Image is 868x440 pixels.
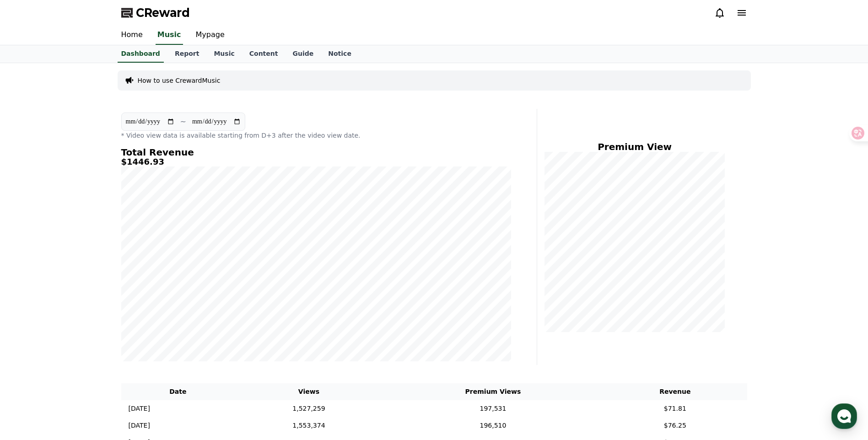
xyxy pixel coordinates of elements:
th: Premium Views [383,383,603,400]
a: Mypage [189,26,232,45]
span: CReward [136,5,190,20]
span: Settings [135,304,158,311]
a: Report [167,45,207,63]
th: Views [235,383,383,400]
p: * Video view data is available starting from D+3 after the video view date. [121,131,511,140]
td: $71.81 [603,400,747,417]
a: Guide [285,45,321,63]
a: Music [156,26,183,45]
a: Home [114,26,150,45]
td: 1,527,259 [235,400,383,417]
a: CReward [121,5,190,20]
span: Home [23,304,39,311]
th: Date [121,383,235,400]
h4: Premium View [545,142,725,152]
td: 197,531 [383,400,603,417]
p: [DATE] [129,404,150,413]
a: Home [3,290,60,313]
td: 1,553,374 [235,417,383,434]
span: Messages [76,304,103,311]
p: ~ [180,116,186,127]
td: 196,510 [383,417,603,434]
th: Revenue [603,383,747,400]
a: Settings [118,290,176,313]
a: Notice [321,45,359,63]
p: [DATE] [129,421,150,430]
a: How to use CrewardMusic [138,76,221,85]
a: Dashboard [118,45,164,63]
td: $76.25 [603,417,747,434]
h4: Total Revenue [121,147,511,157]
a: Music [206,45,242,63]
a: Messages [60,290,118,313]
a: Content [242,45,286,63]
h5: $1446.93 [121,157,511,166]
